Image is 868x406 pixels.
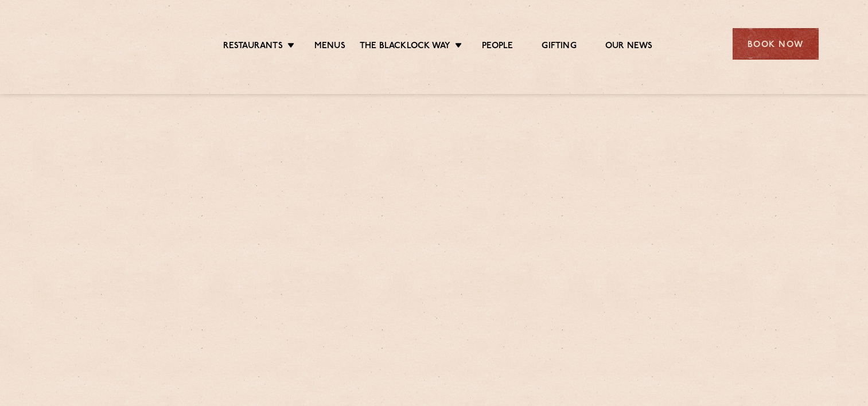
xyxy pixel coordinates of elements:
[360,41,450,53] a: The Blacklock Way
[605,41,653,53] a: Our News
[223,41,283,53] a: Restaurants
[314,41,345,53] a: Menus
[50,11,149,77] img: svg%3E
[542,41,576,53] a: Gifting
[733,28,819,60] div: Book Now
[482,41,513,53] a: People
